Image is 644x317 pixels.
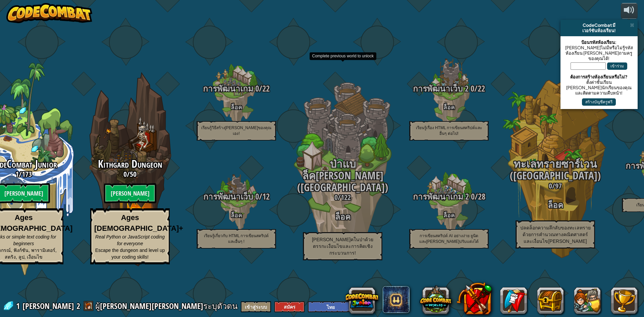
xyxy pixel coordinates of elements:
span: Kithgard Dungeon [98,157,162,171]
span: ผู้[PERSON_NAME][PERSON_NAME]ระบุตัวตน [95,301,237,311]
span: 0 [253,191,259,202]
span: เรียนรู้วิธีสร้าง[PERSON_NAME]ของคุณเอง! [201,125,272,136]
span: ป่าแบล็ค[PERSON_NAME] ([GEOGRAPHIC_DATA]) [297,157,388,194]
span: 50 [130,169,137,179]
span: 2 [76,301,80,311]
h3: / [396,84,502,93]
h4: ล็อค [396,104,502,110]
span: การพัฒนาเว็บ [203,191,253,202]
span: การพัฒนาเกม 2 [413,191,469,202]
span: 0 [253,83,259,94]
h3: ล็อค [289,212,396,221]
span: 122 [341,192,351,202]
h3: / [289,193,396,201]
span: 0 [334,192,338,202]
button: สมัคร [274,301,305,312]
span: เรียนรู้เกี่ยวกับ HTML การเขียนสคริปต์ และอื่นๆ ! [204,233,269,244]
div: CodeCombat มี [563,22,635,28]
h3: / [77,170,183,178]
span: Real Python or JavaScript coding for everyone [95,234,165,246]
span: 22 [262,83,270,94]
span: 0 [123,169,127,179]
strong: Ages [DEMOGRAPHIC_DATA]+ [94,213,183,232]
div: [PERSON_NAME]ไม่มีหรือไม่รู้รหัสห้องเรียน [PERSON_NAME]ถามครูของคุณได้! [564,45,634,61]
h4: ล็อค [183,104,289,110]
span: [PERSON_NAME]คในป่าด้วยตรรกะเงื่อนไขและการคิดเชิงกระบวนการ! [312,237,373,256]
span: การพัฒนาเว็บ 2 [413,83,469,94]
span: ทะเลทรายซาร์เวน ([GEOGRAPHIC_DATA]) [510,157,601,183]
button: สร้างบัญชีครูฟรี [582,98,616,106]
button: ปรับระดับเสียง [621,3,638,19]
h3: / [502,182,608,190]
span: 0 [469,191,475,202]
span: ปลดล็อกความลึกลับของทะเลทรายด้วยการคำนวณทางคณิตศาสตร์และเงื่อนไข[PERSON_NAME] [520,225,591,244]
div: Complete previous world to unlock [77,63,183,275]
div: เวอร์ชันห้องเรียน! [563,28,635,33]
span: Escape the dungeon and level up your coding skills! [95,248,165,260]
span: 97 [555,181,562,191]
h3: / [183,192,289,201]
span: การพัฒนาเกม [203,83,253,94]
span: 28 [478,191,485,202]
span: เรียนรู้เรื่อง HTML การเขียนสคริปต์และอื่นๆ ต่อไป! [416,125,482,136]
span: [PERSON_NAME] [22,301,74,312]
span: 12 [262,191,270,202]
img: CodeCombat - Learn how to code by playing a game [6,3,92,23]
div: Complete previous world to unlock [310,52,376,60]
button: เข้าร่วม [607,62,627,70]
span: 22 [478,83,485,94]
div: ต้องการสร้างห้องเรียนหรือไม่? [564,74,634,80]
h3: / [396,192,502,201]
h4: ล็อค [183,212,289,218]
h3: ล็อค [502,201,608,210]
btn: [PERSON_NAME] [104,183,156,203]
span: 173 [22,169,32,179]
span: 0 [549,181,552,191]
button: เข้าสู่ระบบ [241,301,271,312]
div: ตั้งค่าชั้นเรียน [PERSON_NAME]นักเรียนของคุณ และติดตามความคืบหน้า! [564,80,634,96]
span: 1 [15,169,19,179]
div: ป้อนรหัสห้องเรียน: [564,40,634,45]
span: 0 [469,83,474,94]
h3: / [183,84,289,93]
span: 1 [16,301,22,311]
h4: ล็อค [396,212,502,218]
span: การเขียนสคริปต์ AI อย่างง่าย ยูนิตและ[PERSON_NAME]ปรับแต่งได้ [419,233,479,244]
